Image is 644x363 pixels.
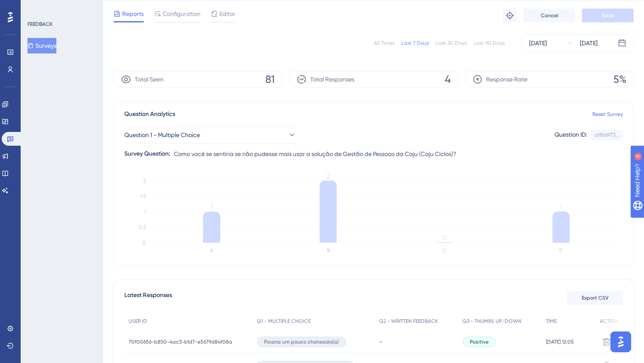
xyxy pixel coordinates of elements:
[567,291,623,305] button: Export CSV
[555,129,587,141] div: Question ID:
[379,318,438,325] span: Q2 - WRITTEN FEEDBACK
[144,209,146,215] tspan: 1
[541,12,558,19] span: Cancel
[559,247,563,253] text: D
[529,38,547,48] div: [DATE]
[142,240,146,246] tspan: 0
[436,40,467,47] div: Last 30 Days
[327,247,330,253] text: B
[592,111,623,118] a: Reset Survey
[20,2,54,13] span: Need Help?
[379,338,454,346] div: -
[124,109,175,119] span: Question Analytics
[135,74,163,84] span: Total Seen
[401,40,429,47] div: Last 7 Days
[140,193,146,199] tspan: 1.5
[470,338,489,345] span: Positive
[443,247,447,253] text: C
[524,9,575,22] button: Cancel
[211,203,213,211] tspan: 1
[124,126,296,144] button: Question 1 - Multiple Choice
[580,38,598,48] div: [DATE]
[546,338,574,345] span: [DATE] 12:05
[546,318,557,325] span: TIME
[124,130,200,140] span: Question 1 - Multiple Choice
[163,9,200,19] span: Configuration
[28,21,52,28] div: FEEDBACK
[257,318,311,325] span: Q1 - MULTIPLE CHOICE
[445,72,451,86] span: 4
[174,149,456,159] span: Como você se sentiria se não pudesse mais usar a solução de Gestão de Pessoas da Caju (Caju Ciclos)?
[486,74,527,84] span: Response Rate
[129,318,147,325] span: USER ID
[265,72,275,86] span: 81
[595,131,619,138] div: a1fb6973...
[210,247,213,253] text: A
[608,329,634,355] iframe: UserGuiding AI Assistant Launcher
[122,9,144,19] span: Reports
[139,224,146,230] tspan: 0.5
[613,72,626,86] span: 5%
[600,318,619,325] span: ACTION
[560,203,562,211] tspan: 1
[327,172,330,180] tspan: 2
[310,74,354,84] span: Total Responses
[474,40,505,47] div: Last 90 Days
[374,40,394,47] div: All Times
[582,294,609,301] span: Export CSV
[28,38,56,53] button: Surveys
[60,4,62,11] div: 4
[129,338,232,345] span: 70f00656-b850-4ac3-b1d7-e5679d84f08a
[219,9,235,19] span: Editor
[143,178,146,184] tspan: 2
[602,12,614,19] span: Save
[582,9,634,22] button: Save
[124,290,172,306] span: Latest Responses
[462,318,521,325] span: Q3 - THUMBS UP/DOWN
[443,234,447,242] tspan: 0
[264,338,339,345] span: Ficaria um pouco chateado(a)
[124,149,170,159] div: Survey Question:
